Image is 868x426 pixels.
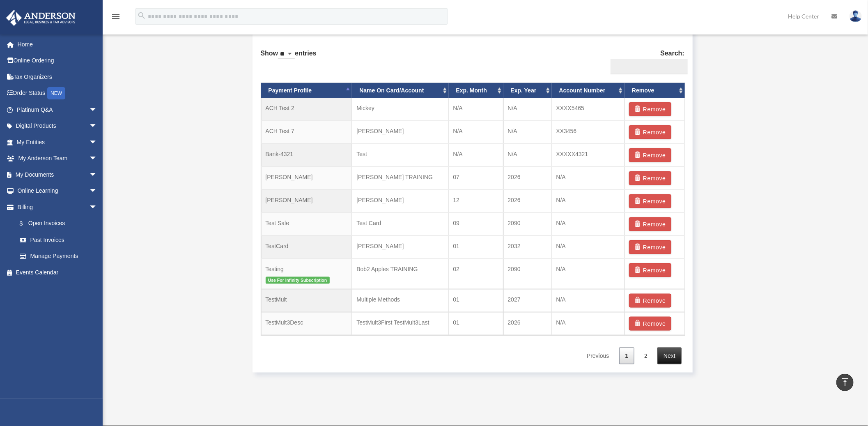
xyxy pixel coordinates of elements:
td: N/A [552,312,625,335]
label: Search: [607,48,684,75]
select: Showentries [278,50,295,59]
td: 2027 [503,289,552,312]
a: Events Calendar [6,264,110,281]
td: 01 [449,236,503,259]
input: Search: [611,59,688,75]
td: Multiple Methods [352,289,448,312]
td: 2090 [503,213,552,236]
span: arrow_drop_down [89,134,106,151]
td: Bank-4321 [261,144,352,167]
a: 2 [638,348,654,364]
td: Mickey [352,98,448,121]
i: menu [111,12,121,21]
button: Remove [629,194,671,208]
td: N/A [552,259,625,290]
button: Remove [629,171,671,185]
div: NEW [47,87,65,99]
td: TestMult3First TestMult3Last [352,312,448,335]
td: 2032 [503,236,552,259]
label: Show entries [261,48,317,67]
span: arrow_drop_down [89,183,106,200]
a: menu [111,14,121,21]
a: Tax Organizers [6,69,110,85]
td: Test Card [352,213,448,236]
span: Use For Infinity Subscription [266,277,330,284]
td: N/A [503,121,552,144]
td: 01 [449,312,503,335]
th: Exp. Month: activate to sort column ascending [449,83,503,98]
span: arrow_drop_down [89,150,106,167]
td: N/A [552,190,625,213]
td: 12 [449,190,503,213]
a: vertical_align_top [836,374,854,391]
td: TestMult3Desc [261,312,352,335]
td: 2026 [503,312,552,335]
th: Payment Profile: activate to sort column descending [261,83,352,98]
td: N/A [449,98,503,121]
td: [PERSON_NAME] [352,236,448,259]
a: Platinum Q&Aarrow_drop_down [6,101,110,118]
td: ACH Test 7 [261,121,352,144]
span: arrow_drop_down [89,199,106,216]
button: Remove [629,125,671,139]
th: Exp. Year: activate to sort column ascending [503,83,552,98]
a: $Open Invoices [11,215,110,232]
td: [PERSON_NAME] [352,190,448,213]
button: Remove [629,294,671,308]
td: Testing [261,259,352,290]
td: XXXX5465 [552,98,625,121]
td: 02 [449,259,503,290]
img: Anderson Advisors Platinum Portal [4,10,78,26]
a: My Documentsarrow_drop_down [6,166,110,183]
td: N/A [449,121,503,144]
a: Online Learningarrow_drop_down [6,183,110,199]
span: arrow_drop_down [89,101,106,118]
a: Home [6,36,110,53]
a: Order StatusNEW [6,85,110,102]
td: N/A [449,144,503,167]
td: [PERSON_NAME] TRAINING [352,167,448,190]
a: My Entitiesarrow_drop_down [6,134,110,150]
td: N/A [503,98,552,121]
button: Remove [629,317,671,331]
td: N/A [552,213,625,236]
i: search [137,11,146,20]
i: vertical_align_top [840,377,850,387]
span: arrow_drop_down [89,118,106,135]
td: XX3456 [552,121,625,144]
td: [PERSON_NAME] [352,121,448,144]
a: Billingarrow_drop_down [6,199,110,215]
td: 07 [449,167,503,190]
td: TestCard [261,236,352,259]
a: Online Ordering [6,53,110,69]
td: N/A [552,167,625,190]
span: arrow_drop_down [89,166,106,183]
td: 2026 [503,190,552,213]
td: 01 [449,289,503,312]
td: N/A [552,236,625,259]
button: Remove [629,102,671,116]
td: N/A [503,144,552,167]
td: TestMult [261,289,352,312]
td: Bob2 Apples TRAINING [352,259,448,290]
td: Test [352,144,448,167]
span: $ [24,219,28,229]
th: Remove: activate to sort column ascending [625,83,685,98]
button: Remove [629,263,671,277]
a: My Anderson Teamarrow_drop_down [6,150,110,167]
button: Remove [629,217,671,231]
th: Name On Card/Account: activate to sort column ascending [352,83,448,98]
button: Remove [629,148,671,162]
td: 2090 [503,259,552,290]
td: 09 [449,213,503,236]
a: 1 [619,348,635,364]
a: Previous [581,348,615,364]
td: [PERSON_NAME] [261,190,352,213]
a: Past Invoices [11,232,110,248]
td: ACH Test 2 [261,98,352,121]
img: User Pic [850,10,862,22]
button: Remove [629,240,671,254]
td: 2026 [503,167,552,190]
a: Digital Productsarrow_drop_down [6,118,110,134]
td: XXXXX4321 [552,144,625,167]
